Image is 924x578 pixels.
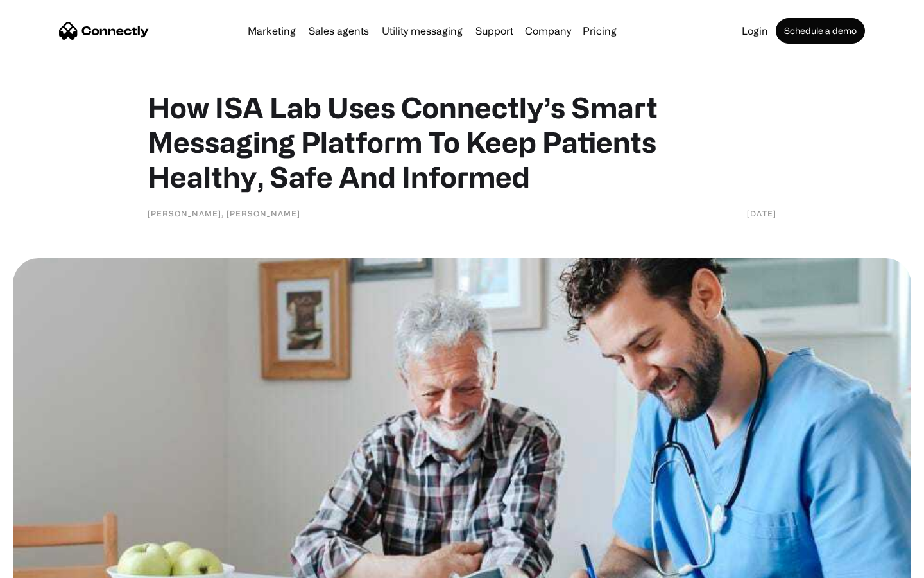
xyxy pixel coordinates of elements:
[13,556,77,574] aside: Language selected: English
[737,26,773,36] a: Login
[776,18,865,44] a: Schedule a demo
[747,207,776,220] div: [DATE]
[148,90,776,194] h1: How ISA Lab Uses Connectly’s Smart Messaging Platform To Keep Patients Healthy, Safe And Informed
[470,26,518,36] a: Support
[304,26,374,36] a: Sales agents
[577,26,622,36] a: Pricing
[377,26,468,36] a: Utility messaging
[148,207,300,220] div: [PERSON_NAME], [PERSON_NAME]
[26,556,77,574] ul: Language list
[525,22,571,40] div: Company
[243,26,301,36] a: Marketing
